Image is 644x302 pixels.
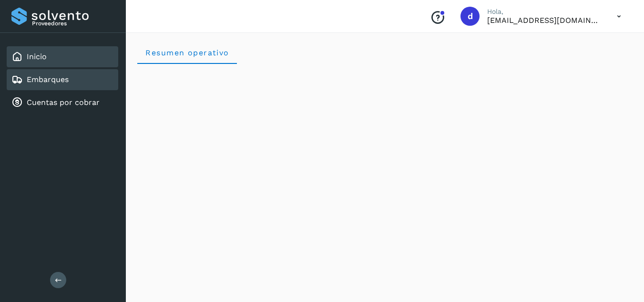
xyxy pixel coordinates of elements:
[7,46,118,67] div: Inicio
[7,69,118,90] div: Embarques
[7,92,118,113] div: Cuentas por cobrar
[27,75,69,84] a: Embarques
[487,16,602,25] p: daniel3129@outlook.com
[32,20,114,27] p: Proveedores
[27,52,47,61] a: Inicio
[487,8,602,16] p: Hola,
[145,48,229,57] span: Resumen operativo
[27,98,100,107] a: Cuentas por cobrar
